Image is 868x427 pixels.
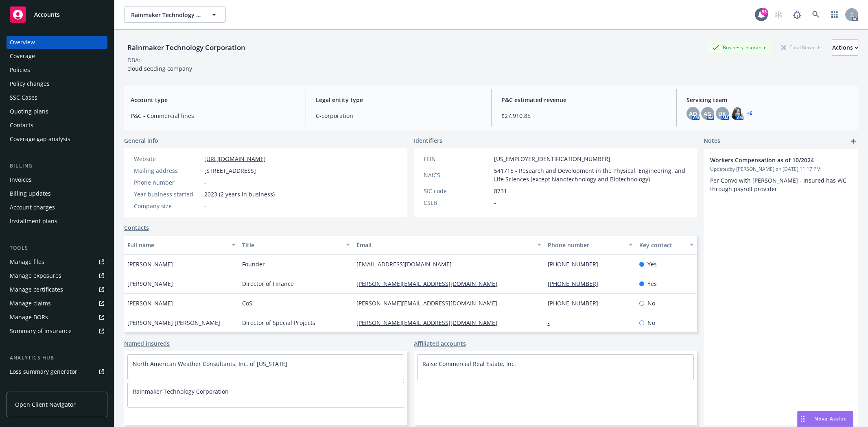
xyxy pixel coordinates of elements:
div: Email [356,241,532,249]
a: Affiliated accounts [414,339,466,348]
div: Coverage gap analysis [10,133,70,146]
a: Manage files [7,255,107,268]
div: Billing updates [10,187,51,200]
span: General info [124,136,158,145]
span: Servicing team [687,96,852,104]
a: Coverage gap analysis [7,133,107,146]
a: [EMAIL_ADDRESS][DOMAIN_NAME] [356,260,458,268]
span: [US_EMPLOYER_IDENTIFICATION_NUMBER] [494,155,610,163]
a: [PERSON_NAME][EMAIL_ADDRESS][DOMAIN_NAME] [356,280,504,288]
div: Drag to move [798,411,808,427]
a: Manage claims [7,297,107,310]
span: No [647,299,655,307]
span: - [204,202,206,210]
a: add [848,136,858,146]
span: Identifiers [414,136,442,145]
a: Start snowing [770,7,787,23]
span: Per Convo with [PERSON_NAME] - Insured has WC through payroll provider [710,176,848,193]
div: Coverage [10,50,35,63]
div: Loss summary generator [10,365,77,378]
span: AG [704,109,711,118]
a: - [548,319,556,327]
a: +6 [747,111,752,116]
span: P&C estimated revenue [501,96,667,104]
div: Phone number [134,178,201,187]
button: Phone number [544,235,636,255]
a: Contacts [124,223,149,232]
a: Policies [7,63,107,76]
div: Rainmaker Technology Corporation [124,42,249,53]
div: Manage BORs [10,311,48,324]
button: Actions [832,39,858,56]
a: Manage exposures [7,269,107,282]
a: Raise Commercial Real Estate, Inc. [422,360,516,368]
div: Manage files [10,255,44,268]
div: Business Insurance [708,42,771,52]
a: Policy changes [7,77,107,90]
a: Overview [7,36,107,49]
a: [URL][DOMAIN_NAME] [204,155,266,163]
div: Quoting plans [10,105,48,118]
button: Full name [124,235,239,255]
span: Open Client Navigator [15,400,76,409]
span: Yes [647,279,657,288]
span: C-corporation [316,111,481,120]
span: DK [718,109,726,118]
div: Invoices [10,173,32,186]
button: Rainmaker Technology Corporation [124,7,226,23]
div: Policy changes [10,77,50,90]
span: P&C - Commercial lines [131,111,296,120]
span: Updated by [PERSON_NAME] on [DATE] 11:17 PM [710,166,852,173]
div: Policies [10,63,30,76]
div: SIC code [424,187,491,195]
span: Workers Compensation as of 10/2024 [710,156,831,164]
span: - [204,178,206,187]
div: NAICS [424,171,491,179]
a: North American Weather Consultants, Inc. of [US_STATE] [133,360,287,368]
a: Manage BORs [7,311,107,324]
span: [STREET_ADDRESS] [204,166,256,175]
a: Coverage [7,50,107,63]
span: cloud seeding company [127,65,192,72]
a: Report a Bug [789,7,805,23]
div: Installment plans [10,215,57,228]
a: Installment plans [7,215,107,228]
div: Analytics hub [7,354,107,362]
a: Contacts [7,119,107,132]
div: Contacts [10,119,33,132]
a: Rainmaker Technology Corporation [133,388,229,395]
div: Tools [7,244,107,252]
span: Account type [131,96,296,104]
button: Key contact [636,235,697,255]
div: Website [134,155,201,163]
a: Loss summary generator [7,365,107,378]
a: Search [808,7,824,23]
a: Quoting plans [7,105,107,118]
a: Summary of insurance [7,325,107,338]
span: Rainmaker Technology Corporation [131,11,201,19]
div: DBA: - [127,56,142,64]
img: photo [730,107,743,120]
span: AO [689,109,697,118]
div: Title [242,241,341,249]
div: Key contact [639,241,685,249]
div: Phone number [548,241,624,249]
span: Director of Finance [242,279,294,288]
button: Email [353,235,544,255]
div: Full name [127,241,227,249]
span: Legal entity type [316,96,481,104]
div: Actions [832,40,858,55]
span: 541715 - Research and Development in the Physical, Engineering, and Life Sciences (except Nanotec... [494,166,687,183]
span: 2023 (2 years in business) [204,190,275,198]
span: Accounts [34,11,60,18]
span: Nova Assist [814,415,846,422]
a: [PERSON_NAME][EMAIL_ADDRESS][DOMAIN_NAME] [356,299,504,307]
a: SSC Cases [7,91,107,104]
div: Company size [134,202,201,210]
div: Account charges [10,201,55,214]
div: Mailing address [134,166,201,175]
a: Switch app [826,7,843,23]
a: Manage certificates [7,283,107,296]
div: SSC Cases [10,91,37,104]
span: No [647,318,655,327]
